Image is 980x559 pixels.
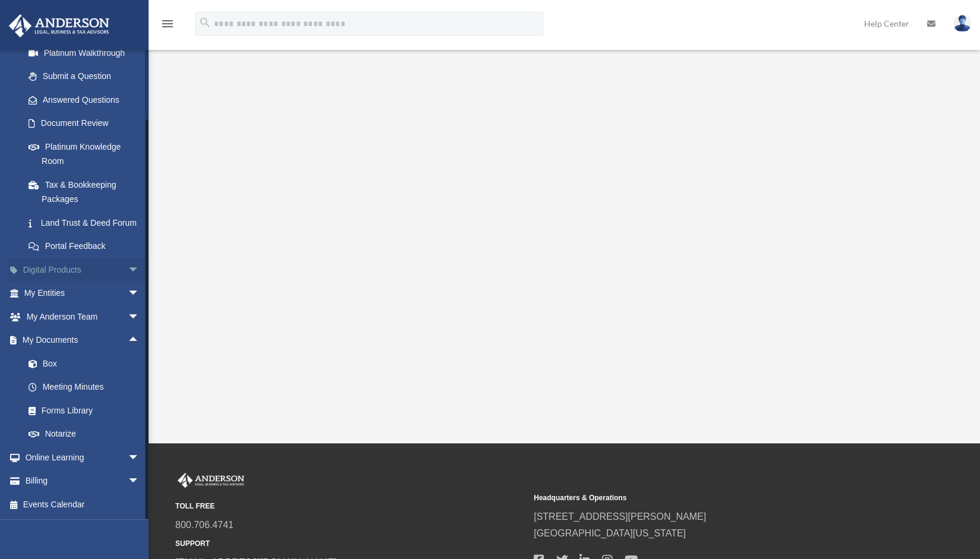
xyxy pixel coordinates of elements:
a: Platinum Walkthrough [17,41,152,65]
span: arrow_drop_down [128,258,152,282]
a: Online Learningarrow_drop_down [8,446,157,469]
span: arrow_drop_down [128,469,152,494]
a: 800.706.4741 [175,520,234,530]
a: My Anderson Teamarrow_drop_down [8,305,157,329]
a: Submit a Question [17,65,157,89]
a: Portal Feedback [17,235,157,258]
a: Platinum Knowledge Room [17,135,157,173]
a: Billingarrow_drop_down [8,469,157,493]
a: Notarize [17,422,157,446]
a: Meeting Minutes [17,375,157,399]
small: Headquarters & Operations [534,492,884,504]
a: [STREET_ADDRESS][PERSON_NAME] [534,511,706,522]
span: arrow_drop_up [128,329,152,353]
span: arrow_drop_down [128,282,152,306]
i: search [198,16,212,29]
small: SUPPORT [175,538,525,550]
img: Anderson Advisors Platinum Portal [175,473,247,488]
img: User Pic [953,15,971,32]
a: menu [160,21,175,31]
small: TOLL FREE [175,500,525,513]
a: Events Calendar [8,492,157,516]
i: menu [160,17,175,31]
a: Answered Questions [17,88,157,112]
img: Anderson Advisors Platinum Portal [5,14,113,37]
a: Land Trust & Deed Forum [17,211,157,235]
span: arrow_drop_down [128,446,152,470]
a: Document Review [17,112,157,135]
a: My Entitiesarrow_drop_down [8,282,157,305]
a: Forms Library [17,399,157,422]
span: arrow_drop_down [128,305,152,329]
a: My Documentsarrow_drop_up [8,329,157,352]
a: Tax & Bookkeeping Packages [17,173,157,211]
a: Box [17,352,157,375]
a: [GEOGRAPHIC_DATA][US_STATE] [534,528,686,538]
a: Digital Productsarrow_drop_down [8,258,157,282]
